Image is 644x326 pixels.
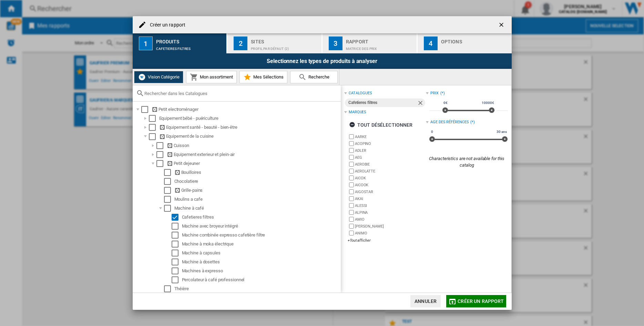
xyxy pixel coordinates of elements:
[252,74,284,80] span: Mes Sélections
[458,298,504,304] span: Créer un rapport
[133,33,227,53] button: 1 Produits Cafetieres filtres
[186,71,237,83] button: Mon assortiment
[349,141,354,146] input: brand.name
[348,98,417,107] div: Cafetieres filtres
[156,160,167,167] md-checkbox: Select
[159,133,340,140] div: Equipement de la cuisine
[329,36,343,50] div: 3
[167,142,340,149] div: Cuisson
[182,259,340,265] div: Machine à dosettes
[349,134,354,139] input: brand.name
[441,36,509,43] div: Options
[164,285,174,292] md-checkbox: Select
[347,119,415,131] button: tout désélectionner
[349,176,354,180] input: brand.name
[174,178,340,185] div: Chocolatiere
[239,71,287,83] button: Mes Sélections
[355,203,426,208] label: ALESSI
[149,124,159,131] md-checkbox: Select
[418,33,512,53] button: 4 Options
[349,210,354,215] input: brand.name
[182,232,340,239] div: Machine combinée expresso cafetière filtre
[251,43,319,51] div: Profil par défaut (2)
[167,151,340,158] div: Equipement exterieur et plein-air
[349,224,354,229] input: brand.name
[349,196,354,201] input: brand.name
[172,214,182,221] md-checkbox: Select
[164,169,174,176] md-checkbox: Select
[198,74,233,80] span: Mon assortiment
[495,18,509,32] button: getI18NText('BUTTONS.CLOSE_DIALOG')
[159,124,340,131] div: Equipement santé - beauté - bien-être
[348,238,426,243] div: +Tout afficher
[152,106,340,113] div: Petit electroménager
[164,178,174,185] md-checkbox: Select
[355,134,426,139] label: AARKE
[172,232,182,239] md-checkbox: Select
[182,276,340,283] div: Percolateur à café professionnel
[349,169,354,173] input: brand.name
[410,295,441,307] button: Annuler
[430,119,469,125] div: Age des références
[182,214,340,221] div: Cafetieres filtres
[159,115,340,122] div: Equipement bébé - puériculture
[174,169,340,176] div: Bouilloires
[446,295,506,307] button: Créer un rapport
[323,33,417,53] button: 3 Rapport Matrice des prix
[172,259,182,265] md-checkbox: Select
[138,73,146,81] img: wiser-icon-white.png
[442,100,449,106] span: 0€
[182,267,340,274] div: Machines à expresso
[417,99,425,108] ng-md-icon: Retirer
[156,151,167,158] md-checkbox: Select
[355,176,426,181] label: AICOK
[234,36,247,50] div: 2
[172,223,182,230] md-checkbox: Select
[349,162,354,167] input: brand.name
[144,91,337,96] input: Rechercher dans les Catalogues
[172,267,182,274] md-checkbox: Select
[349,189,354,194] input: brand.name
[355,189,426,194] label: AIGOSTAR
[349,203,354,208] input: brand.name
[164,205,174,212] md-checkbox: Select
[346,36,414,43] div: Rapport
[164,196,174,203] md-checkbox: Select
[355,162,426,167] label: AEROBIE
[349,155,354,160] input: brand.name
[149,115,159,122] md-checkbox: Select
[430,129,434,135] span: 0
[355,196,426,201] label: AKAI
[141,106,152,113] md-checkbox: Select
[174,205,340,212] div: Machine à café
[156,43,224,51] div: Cafetieres filtres
[174,187,340,194] div: Grille-pains
[164,187,174,194] md-checkbox: Select
[156,142,167,149] md-checkbox: Select
[156,36,224,43] div: Produits
[430,91,439,96] div: Prix
[481,100,495,106] span: 10000€
[355,182,426,188] label: AICOOK
[172,241,182,248] md-checkbox: Select
[495,129,508,135] span: 30 ans
[133,53,512,69] div: Selectionnez les types de produits à analyser
[355,217,426,222] label: AMIO
[227,33,322,53] button: 2 Sites Profil par défaut (2)
[355,141,426,146] label: ACOPINO
[355,231,426,236] label: ANIMO
[174,196,340,203] div: Moulins a cafe
[498,21,506,30] ng-md-icon: getI18NText('BUTTONS.CLOSE_DIALOG')
[349,182,354,187] input: brand.name
[182,223,340,230] div: Machine avec broyeur intégré
[182,250,340,256] div: Machine à capsules
[146,74,180,80] span: Vision Catégorie
[424,36,438,50] div: 4
[174,285,340,292] div: Théière
[355,224,426,229] label: [PERSON_NAME]
[172,276,182,283] md-checkbox: Select
[182,241,340,248] div: Machine à moka électrique
[349,91,372,96] div: catalogues
[349,119,413,131] div: tout désélectionner
[251,36,319,43] div: Sites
